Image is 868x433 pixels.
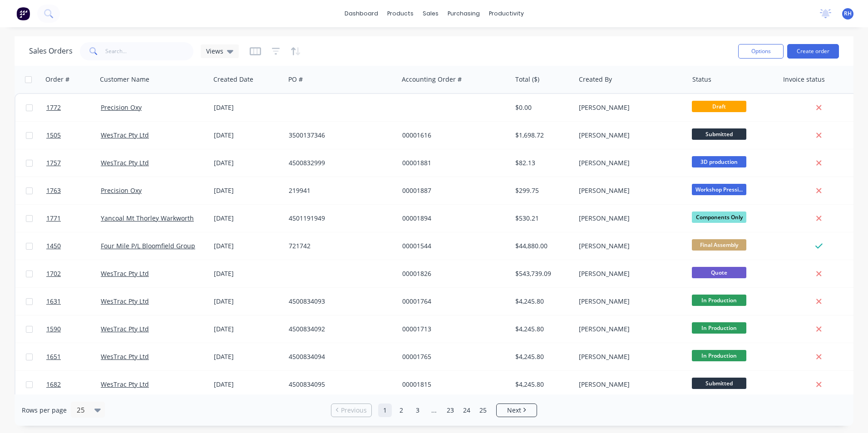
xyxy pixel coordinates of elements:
[46,288,101,315] a: 1631
[289,186,390,195] div: 219941
[427,403,441,417] a: Jump forward
[46,103,61,112] span: 1772
[214,103,281,112] div: [DATE]
[101,269,149,278] a: WesTrac Pty Ltd
[289,325,390,334] div: 4500834092
[289,131,390,140] div: 3500137346
[411,403,424,417] a: Page 3
[402,131,503,140] div: 00001616
[214,297,281,306] div: [DATE]
[579,269,680,278] div: [PERSON_NAME]
[515,352,569,361] div: $4,245.80
[289,352,390,361] div: 4500834094
[214,241,281,251] div: [DATE]
[579,241,680,251] div: [PERSON_NAME]
[331,406,371,415] a: Previous page
[46,205,101,232] a: 1771
[46,122,101,149] a: 1505
[214,158,281,167] div: [DATE]
[507,406,521,415] span: Next
[16,7,30,20] img: Factory
[515,158,569,167] div: $82.13
[214,325,281,334] div: [DATE]
[692,101,746,112] span: Draft
[46,186,61,195] span: 1763
[288,75,303,84] div: PO #
[402,380,503,389] div: 00001815
[341,406,367,415] span: Previous
[402,158,503,167] div: 00001881
[443,7,484,20] div: purchasing
[101,131,149,139] a: WesTrac Pty Ltd
[327,403,541,417] ul: Pagination
[46,149,101,177] a: 1757
[515,75,539,84] div: Total ($)
[46,325,61,334] span: 1590
[29,47,73,55] h1: Sales Orders
[692,184,746,195] span: Workshop Pressi...
[515,269,569,278] div: $543,739.09
[692,212,746,223] span: Components Only
[22,406,67,415] span: Rows per page
[579,380,680,389] div: [PERSON_NAME]
[692,267,746,278] span: Quote
[101,380,149,389] a: WesTrac Pty Ltd
[579,214,680,223] div: [PERSON_NAME]
[214,352,281,361] div: [DATE]
[289,241,390,251] div: 721742
[378,403,392,417] a: Page 1 is your current page
[46,315,101,343] a: 1590
[460,403,473,417] a: Page 24
[101,325,149,333] a: WesTrac Pty Ltd
[46,94,101,121] a: 1772
[783,75,825,84] div: Invoice status
[515,131,569,140] div: $1,698.72
[46,131,61,140] span: 1505
[214,131,281,140] div: [DATE]
[46,158,61,167] span: 1757
[46,371,101,398] a: 1682
[101,158,149,167] a: WesTrac Pty Ltd
[402,297,503,306] div: 00001764
[515,380,569,389] div: $4,245.80
[476,403,490,417] a: Page 25
[395,403,408,417] a: Page 2
[787,44,839,59] button: Create order
[515,241,569,251] div: $44,880.00
[515,214,569,223] div: $530.21
[46,241,61,251] span: 1450
[692,239,746,251] span: Final Assembly
[402,75,462,84] div: Accounting Order #
[340,7,383,20] a: dashboard
[101,214,194,222] a: Yancoal Mt Thorley Warkworth
[844,10,852,18] span: RH
[484,7,528,20] div: productivity
[383,7,418,20] div: products
[579,103,680,112] div: [PERSON_NAME]
[214,380,281,389] div: [DATE]
[418,7,443,20] div: sales
[289,380,390,389] div: 4500834095
[692,295,746,306] span: In Production
[579,325,680,334] div: [PERSON_NAME]
[692,350,746,361] span: In Production
[402,325,503,334] div: 00001713
[515,186,569,195] div: $299.75
[402,352,503,361] div: 00001765
[101,241,195,250] a: Four Mile P/L Bloomfield Group
[402,269,503,278] div: 00001826
[46,177,101,204] a: 1763
[101,186,142,195] a: Precision Oxy
[579,352,680,361] div: [PERSON_NAME]
[45,75,69,84] div: Order #
[497,406,537,415] a: Next page
[515,325,569,334] div: $4,245.80
[46,343,101,370] a: 1651
[46,214,61,223] span: 1771
[579,297,680,306] div: [PERSON_NAME]
[402,186,503,195] div: 00001887
[692,322,746,334] span: In Production
[579,158,680,167] div: [PERSON_NAME]
[213,75,253,84] div: Created Date
[101,297,149,305] a: WesTrac Pty Ltd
